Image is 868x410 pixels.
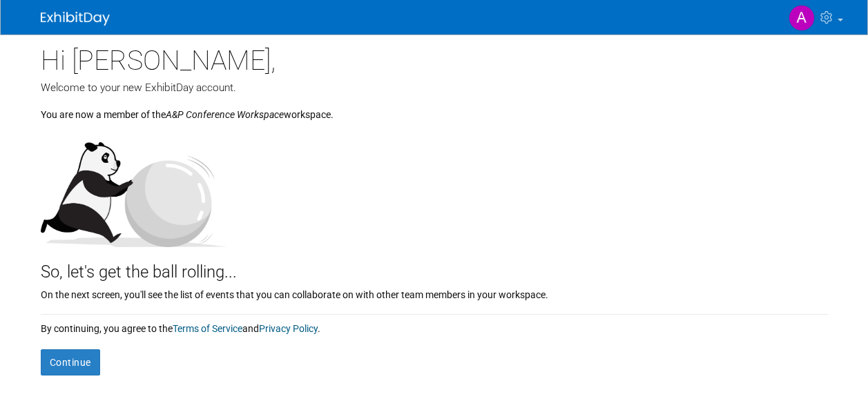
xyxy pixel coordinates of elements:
img: Amber Reichert [789,5,815,31]
div: So, let's get the ball rolling... [41,247,828,284]
div: By continuing, you agree to the and . [41,315,828,335]
div: On the next screen, you'll see the list of events that you can collaborate on with other team mem... [41,284,828,302]
div: You are now a member of the workspace. [41,95,828,121]
button: Continue [41,349,100,375]
div: Hi [PERSON_NAME], [41,35,828,80]
i: A&P Conference Workspace [166,109,284,120]
a: Terms of Service [173,323,242,334]
a: Privacy Policy [259,323,318,334]
img: ExhibitDay [41,12,110,26]
img: Let's get the ball rolling [41,128,227,247]
div: Welcome to your new ExhibitDay account. [41,80,828,95]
